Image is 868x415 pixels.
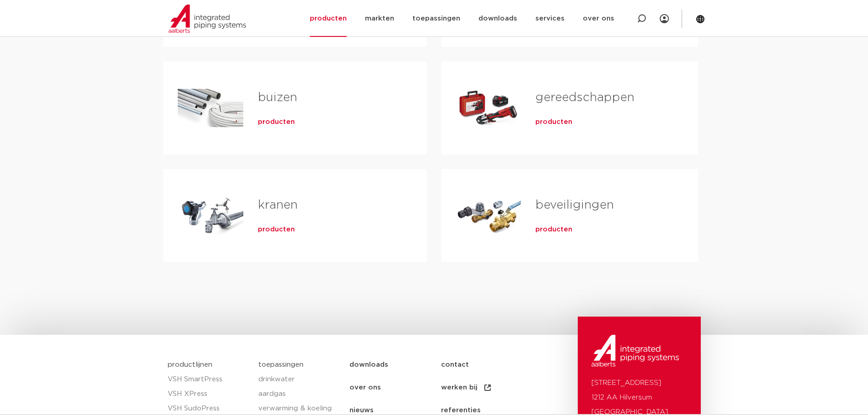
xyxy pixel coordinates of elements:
a: aardgas [258,387,340,401]
a: contact [441,354,533,376]
a: producten [535,118,572,127]
a: kranen [258,199,298,211]
a: gereedschappen [535,92,634,103]
a: over ons [349,376,441,399]
a: VSH SmartPress [168,372,250,387]
a: drinkwater [258,372,340,387]
a: downloads [349,354,441,376]
a: toepassingen [258,361,303,368]
a: beveiligingen [535,199,614,211]
a: producten [258,118,295,127]
a: VSH XPress [168,387,250,401]
a: producten [258,225,295,234]
a: productlijnen [168,361,212,368]
a: buizen [258,92,297,103]
a: producten [535,225,572,234]
a: werken bij [441,376,533,399]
